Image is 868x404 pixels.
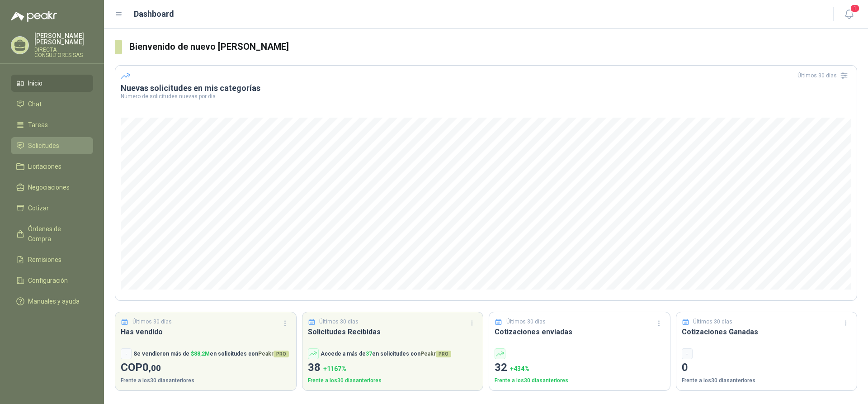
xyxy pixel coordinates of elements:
span: Licitaciones [28,162,61,171]
a: Solicitudes [11,137,93,154]
a: Chat [11,95,93,113]
p: Últimos 30 días [506,318,546,326]
a: Tareas [11,116,93,133]
p: Frente a los 30 días anteriores [121,376,291,385]
span: + 434 % [510,365,529,372]
img: Logo peakr [11,11,57,22]
div: - [121,348,132,359]
span: Peakr [420,351,451,357]
div: - [682,348,693,359]
span: Chat [28,99,42,109]
p: [PERSON_NAME] [PERSON_NAME] [34,33,93,45]
span: Solicitudes [28,141,59,151]
span: 0 [142,361,161,374]
a: Inicio [11,75,93,92]
div: Últimos 30 días [797,68,851,83]
h1: Dashboard [134,8,174,20]
p: DIRECTA CONSULTORES SAS [34,47,93,58]
p: 38 [308,359,478,376]
p: 0 [682,359,852,376]
h3: Has vendido [121,326,291,337]
a: Negociaciones [11,179,93,196]
span: PRO [436,351,451,357]
p: Últimos 30 días [319,318,359,326]
span: 37 [366,351,372,357]
span: Inicio [28,78,42,88]
span: Cotizar [28,203,49,213]
a: Remisiones [11,251,93,268]
a: Manuales y ayuda [11,293,93,310]
span: 1 [850,4,860,13]
span: Tareas [28,120,48,130]
span: Peakr [258,351,289,357]
p: Frente a los 30 días anteriores [308,376,478,385]
span: Manuales y ayuda [28,296,80,306]
span: $ 88,2M [191,351,210,357]
h3: Nuevas solicitudes en mis categorías [121,83,851,94]
p: 32 [495,359,665,376]
h3: Cotizaciones enviadas [495,326,665,337]
p: Últimos 30 días [693,318,732,326]
span: ,00 [149,363,161,373]
p: COP [121,359,291,376]
h3: Bienvenido de nuevo [PERSON_NAME] [129,40,857,54]
a: Configuración [11,272,93,289]
p: Frente a los 30 días anteriores [682,376,852,385]
button: 1 [841,6,857,23]
span: PRO [274,351,289,357]
span: Negociaciones [28,182,70,192]
h3: Cotizaciones Ganadas [682,326,852,337]
a: Órdenes de Compra [11,220,93,247]
p: Se vendieron más de en solicitudes con [133,350,289,358]
p: Accede a más de en solicitudes con [321,350,451,358]
p: Número de solicitudes nuevas por día [121,94,851,99]
p: Frente a los 30 días anteriores [495,376,665,385]
span: Configuración [28,276,68,285]
p: Últimos 30 días [132,318,172,326]
span: + 1167 % [323,365,346,372]
a: Cotizar [11,200,93,217]
h3: Solicitudes Recibidas [308,326,478,337]
span: Órdenes de Compra [28,224,85,244]
span: Remisiones [28,255,61,265]
a: Licitaciones [11,158,93,175]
